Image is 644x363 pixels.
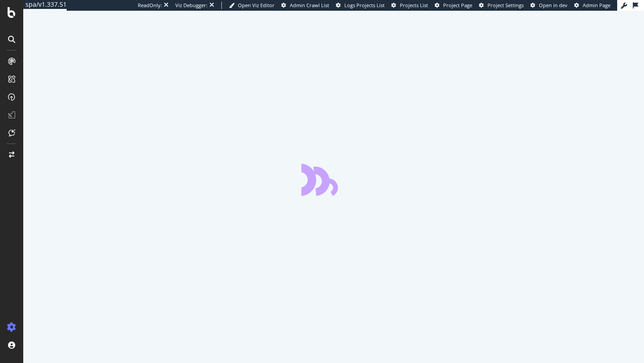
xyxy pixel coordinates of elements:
[574,2,610,9] a: Admin Page
[539,2,568,8] span: Open in dev
[175,2,208,9] div: Viz Debugger:
[487,2,524,8] span: Project Settings
[281,2,329,9] a: Admin Crawl List
[238,2,275,8] span: Open Viz Editor
[336,2,385,9] a: Logs Projects List
[583,2,610,8] span: Admin Page
[530,2,568,9] a: Open in dev
[344,2,385,8] span: Logs Projects List
[391,2,428,9] a: Projects List
[443,2,472,8] span: Project Page
[479,2,524,9] a: Project Settings
[400,2,428,8] span: Projects List
[290,2,329,8] span: Admin Crawl List
[229,2,275,9] a: Open Viz Editor
[301,164,366,196] div: animation
[138,2,162,9] div: ReadOnly:
[435,2,472,9] a: Project Page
